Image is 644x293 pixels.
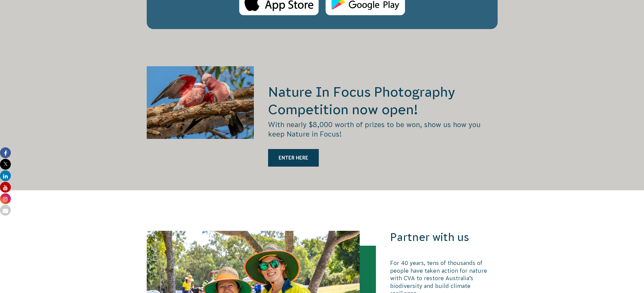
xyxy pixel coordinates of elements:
[390,231,498,244] h3: Partner with us
[268,120,497,139] p: With nearly $8,000 worth of prizes to be won, show us how you keep Nature in Focus!
[268,149,319,167] a: ENTER HERE
[268,83,497,118] h2: Nature In Focus Photography Competition now open!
